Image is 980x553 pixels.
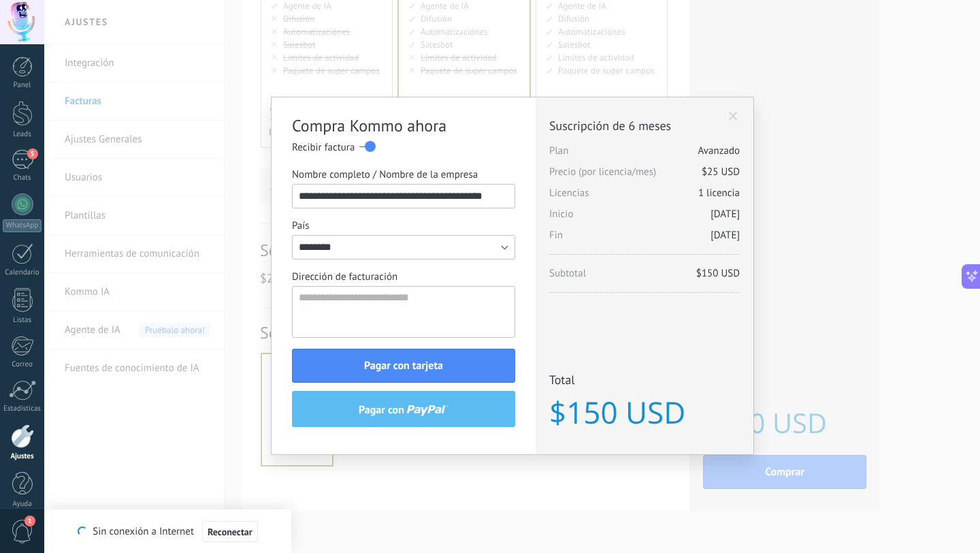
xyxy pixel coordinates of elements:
button: pagar con [292,391,515,427]
span: Plan [549,144,740,165]
div: Panel [3,81,42,90]
span: Total [549,372,740,392]
div: Sin conexión a Internet [78,520,257,543]
span: $25 USD [702,165,740,178]
div: Leads [3,130,42,139]
label: Nombre completo / Nombre de la empresa [292,168,515,181]
span: Inicio [549,208,740,229]
span: [DATE] [710,229,740,242]
span: 1 [24,516,35,526]
span: Precio (por licencia/mes) [549,165,740,187]
h2: Compra Kommo ahora [292,118,502,134]
span: Recibir factura [292,141,355,154]
div: Listas [3,316,42,325]
span: Pagar con tarjeta [364,361,443,370]
span: $150 USD [696,267,740,280]
div: WhatsApp [3,219,42,232]
div: Chats [3,174,42,183]
div: Estadísticas [3,405,42,413]
span: Subtotal [549,267,740,288]
div: Correo [3,360,42,369]
div: Ajustes [3,452,42,461]
span: $150 USD [549,397,740,427]
span: pagar con [359,405,407,415]
span: Avanzado [698,144,740,157]
div: Ayuda [3,500,42,509]
span: 1 licencia [698,187,740,200]
div: Calendario [3,268,42,277]
button: Pagar con tarjeta [292,349,515,383]
span: Suscripción de 6 meses [549,118,740,133]
span: Licencias [549,187,740,208]
button: Reconectar [202,521,258,543]
span: 5 [27,148,38,159]
label: País [292,219,515,232]
span: Reconectar [208,527,252,537]
span: Fin [549,229,740,250]
label: Dirección de facturación [292,270,515,283]
span: [DATE] [710,208,740,221]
